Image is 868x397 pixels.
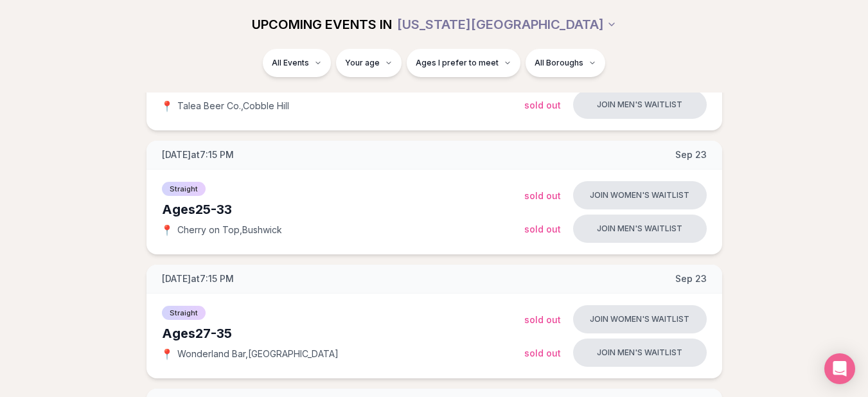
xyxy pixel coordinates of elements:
span: Straight [162,182,206,196]
span: UPCOMING EVENTS IN [252,15,392,33]
button: Ages I prefer to meet [407,49,520,77]
button: Join men's waitlist [573,215,707,243]
button: Join women's waitlist [573,181,707,209]
span: Ages I prefer to meet [416,58,499,68]
span: 📍 [162,349,172,359]
button: Join men's waitlist [573,91,707,119]
span: Wonderland Bar , [GEOGRAPHIC_DATA] [177,348,339,360]
span: Sold Out [524,224,561,234]
span: 📍 [162,225,172,235]
span: Sep 23 [675,272,707,285]
span: Sold Out [524,190,561,201]
button: Your age [336,49,402,77]
span: All Events [272,58,309,68]
span: Sold Out [524,348,561,358]
span: All Boroughs [535,58,583,68]
button: Join men's waitlist [573,339,707,367]
span: Your age [345,58,380,68]
div: Ages 25-33 [162,200,524,218]
button: Join women's waitlist [573,305,707,333]
button: [US_STATE][GEOGRAPHIC_DATA] [397,10,617,39]
div: Ages 27-35 [162,324,524,342]
span: Cherry on Top , Bushwick [177,224,282,236]
span: Straight [162,306,206,320]
span: 📍 [162,101,172,111]
span: [DATE] at 7:15 PM [162,272,234,285]
span: Sold Out [524,314,561,325]
div: Open Intercom Messenger [824,353,855,384]
span: Sep 23 [675,148,707,161]
button: All Boroughs [526,49,605,77]
button: All Events [263,49,331,77]
span: Talea Beer Co. , Cobble Hill [177,100,289,112]
span: Sold Out [524,100,561,110]
span: [DATE] at 7:15 PM [162,148,234,161]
